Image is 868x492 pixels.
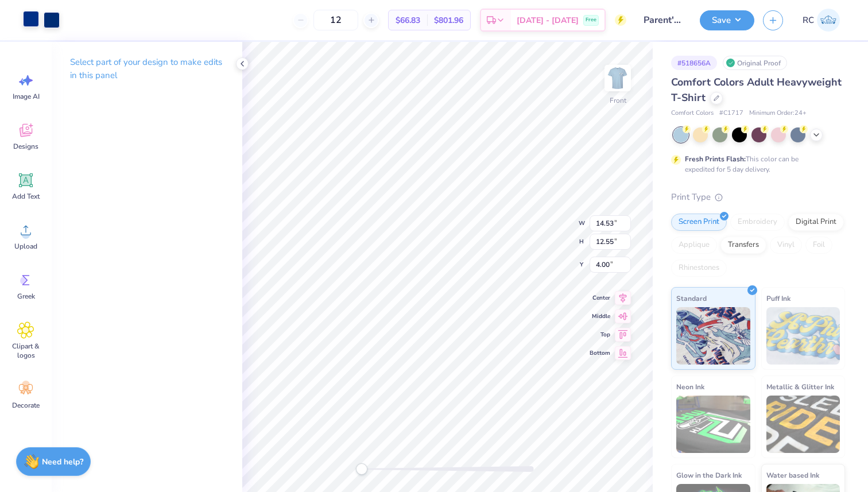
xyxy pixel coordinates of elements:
input: Untitled Design [635,9,691,32]
span: Bottom [590,348,610,358]
span: [DATE] - [DATE] [517,14,579,26]
span: Standard [676,292,707,304]
span: Free [586,16,596,24]
img: Standard [676,307,750,365]
input: – – [313,10,358,30]
img: Metallic & Glitter Ink [766,396,840,453]
span: Middle [590,312,610,321]
div: Screen Print [671,214,727,231]
span: Neon Ink [676,381,704,393]
strong: Fresh Prints Flash: [685,154,746,164]
div: This color can be expedited for 5 day delivery. [685,154,826,175]
div: Vinyl [770,237,802,254]
span: RC [803,14,814,27]
div: Applique [671,237,717,254]
span: $801.96 [434,14,463,26]
div: Foil [805,237,832,254]
span: Greek [17,292,35,301]
span: Minimum Order: 24 + [749,109,807,118]
span: Center [590,293,610,303]
span: $66.83 [396,14,420,26]
button: Save [700,10,754,30]
div: # 518656A [671,56,717,70]
span: Add Text [12,192,40,201]
span: Designs [13,142,38,151]
div: Front [610,95,626,106]
strong: Need help? [42,456,83,467]
span: Puff Ink [766,292,790,304]
div: Embroidery [730,214,785,231]
p: Select part of your design to make edits in this panel [70,56,224,82]
div: Original Proof [723,56,787,70]
div: Accessibility label [356,463,367,475]
span: Metallic & Glitter Ink [766,381,834,393]
span: # C1717 [719,109,743,118]
div: Digital Print [788,214,844,231]
span: Top [590,330,610,339]
span: Image AI [13,92,40,101]
span: Decorate [12,401,40,410]
img: Neon Ink [676,396,750,453]
span: Upload [14,242,37,251]
div: Transfers [720,237,766,254]
div: Print Type [671,191,845,204]
img: Front [606,67,629,90]
span: Comfort Colors Adult Heavyweight T-Shirt [671,75,842,104]
img: Rohan Chaurasia [817,9,840,32]
span: Comfort Colors [671,109,714,118]
span: Clipart & logos [7,342,45,360]
span: Glow in the Dark Ink [676,469,742,481]
img: Puff Ink [766,307,840,365]
a: RC [797,9,845,32]
span: Water based Ink [766,469,819,481]
div: Rhinestones [671,259,727,277]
